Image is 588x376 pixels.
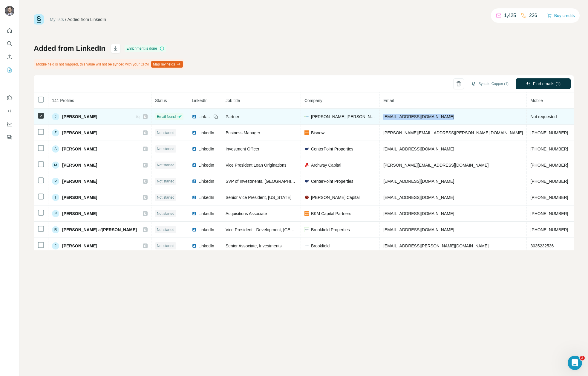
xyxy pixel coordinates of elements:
span: LinkedIn [198,162,214,168]
span: LinkedIn [198,194,214,200]
span: Brookfield [311,243,330,249]
span: Mobile [530,98,543,103]
span: CenterPoint Properties [311,146,353,152]
span: 2 [580,356,585,360]
div: T [52,194,59,201]
span: Business Manager [226,130,260,135]
span: Not requested [530,114,557,119]
span: [PERSON_NAME][EMAIL_ADDRESS][PERSON_NAME][DOMAIN_NAME] [383,130,523,135]
span: [PERSON_NAME] [62,162,97,168]
span: [PHONE_NUMBER] [530,147,568,151]
span: LinkedIn [198,130,214,136]
span: [EMAIL_ADDRESS][DOMAIN_NAME] [383,227,454,232]
button: Use Surfe on LinkedIn [5,92,14,103]
img: company-logo [304,243,309,248]
button: Use Surfe API [5,106,14,116]
button: Feedback [5,132,14,143]
button: Search [5,38,14,49]
img: company-logo [304,227,309,232]
img: company-logo [304,130,309,135]
img: LinkedIn logo [192,227,197,232]
span: [PHONE_NUMBER] [530,195,568,200]
span: SVP of Investments, [GEOGRAPHIC_DATA] [226,179,308,184]
span: Not started [157,211,174,216]
span: Not started [157,162,174,168]
div: A [52,145,59,153]
span: [EMAIL_ADDRESS][DOMAIN_NAME] [383,147,454,151]
span: Archway Capital [311,162,341,168]
button: My lists [5,65,14,75]
span: LinkedIn [198,211,214,217]
span: Email found [157,114,176,119]
span: [EMAIL_ADDRESS][DOMAIN_NAME] [383,195,454,200]
span: Not started [157,179,174,184]
span: [PERSON_NAME] [62,243,97,249]
img: LinkedIn logo [192,130,197,135]
div: Mobile field is not mapped, this value will not be synced with your CRM [34,59,184,69]
span: Brookfield Properties [311,227,350,233]
span: [PERSON_NAME][EMAIL_ADDRESS][DOMAIN_NAME] [383,163,489,168]
li: / [65,16,66,22]
div: Z [52,129,59,136]
span: [PERSON_NAME] [62,114,97,120]
span: CenterPoint Properties [311,178,353,184]
img: LinkedIn logo [192,243,197,248]
span: [PHONE_NUMBER] [530,130,568,135]
div: P [52,178,59,185]
span: Acquisitions Associate [226,211,267,216]
img: Surfe Logo [34,14,44,25]
img: LinkedIn logo [192,195,197,200]
img: company-logo [304,116,309,117]
div: Enrichment is done [125,45,166,52]
span: [PHONE_NUMBER] [530,179,568,184]
span: 141 Profiles [52,98,74,103]
button: Buy credits [547,11,575,20]
img: LinkedIn logo [192,163,197,168]
span: [PHONE_NUMBER] [530,227,568,232]
img: company-logo [304,211,309,216]
div: Added from LinkedIn [68,16,106,22]
img: company-logo [304,163,309,168]
div: M [52,162,59,169]
button: Enrich CSV [5,51,14,62]
iframe: Intercom live chat [568,356,582,370]
span: Email [383,98,394,103]
span: Job title [226,98,240,103]
div: J [52,113,59,120]
span: [PERSON_NAME] [62,130,97,136]
span: Bisnow [311,130,324,136]
span: Company [304,98,322,103]
button: Find emails (1) [516,78,571,89]
span: Vice President Loan Originations [226,163,287,168]
span: LinkedIn [192,98,208,103]
img: company-logo [304,179,309,184]
img: Avatar [5,6,14,16]
span: Partner [226,114,239,119]
p: 1,425 [504,12,516,19]
span: LinkedIn [198,227,214,233]
span: Not started [157,243,174,249]
span: Senior Associate, Investments [226,243,282,248]
p: 226 [529,12,537,19]
img: LinkedIn logo [192,114,197,119]
span: LinkedIn [198,178,214,184]
span: Not started [157,146,174,152]
img: company-logo [304,147,309,151]
span: [PERSON_NAME] Capital [311,194,360,200]
span: [EMAIL_ADDRESS][DOMAIN_NAME] [383,211,454,216]
img: LinkedIn logo [192,211,197,216]
span: [PERSON_NAME] a'[PERSON_NAME] [62,227,137,233]
span: [PERSON_NAME] [PERSON_NAME] LLP [311,114,376,120]
span: LinkedIn [198,114,212,120]
img: LinkedIn logo [192,147,197,151]
span: [PERSON_NAME] [62,194,97,200]
div: P [52,210,59,217]
div: R [52,226,59,233]
button: Map my fields [151,61,183,68]
span: Not started [157,195,174,200]
img: LinkedIn logo [192,179,197,184]
span: [PERSON_NAME] [62,211,97,217]
button: Sync to Copper (1) [467,79,513,88]
span: [EMAIL_ADDRESS][DOMAIN_NAME] [383,179,454,184]
span: [PERSON_NAME] [62,146,97,152]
